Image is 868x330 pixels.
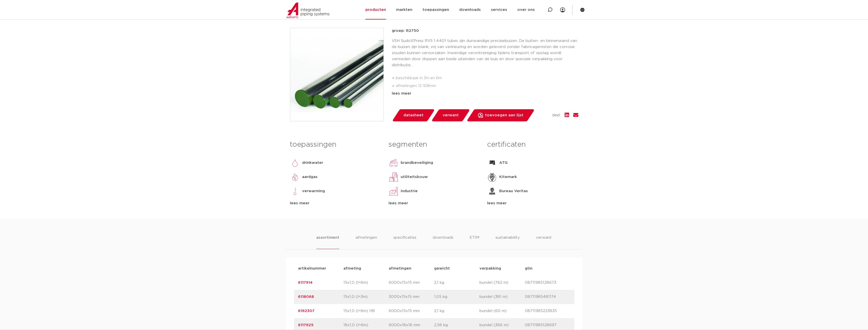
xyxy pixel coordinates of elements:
[434,308,479,314] p: 2,1 kg
[403,111,423,119] span: datasheet
[290,186,300,196] img: verwarming
[433,235,453,249] li: downloads
[487,200,578,206] div: lees meer
[434,322,479,328] p: 2,58 kg
[316,235,339,249] li: assortiment
[487,140,578,150] h3: certificaten
[343,294,389,300] p: 15x1,0 (l=3m)
[495,235,520,249] li: sustainability
[392,38,578,68] p: VSH SudoXPress RVS 1.4401 tubes zijn dunwandige precisiebuizen. De buiten- en binnenwand van de b...
[389,308,434,314] p: 6000x15x15 mm
[302,160,323,166] p: drinkwater
[525,280,570,286] p: 08711985128673
[392,91,578,97] div: lees meer
[487,172,497,182] img: Kitemark
[343,308,389,314] p: 15x1,0 (l=6m) HB
[290,28,383,121] img: Product Image for VSH SudoXPress RVS buis 1.4401 (AISI316)
[525,308,570,314] p: 08711985223835
[401,174,428,180] p: utiliteitsbouw
[389,172,399,182] img: utiliteitsbouw
[389,266,434,272] p: afmetingen
[290,140,381,150] h3: toepassingen
[298,323,313,327] a: 6117925
[356,235,377,249] li: afmetingen
[389,158,399,168] img: brandbeveiliging
[389,140,479,150] h3: segmenten
[343,266,389,272] p: afmeting
[298,281,312,284] a: 6117914
[431,109,470,121] a: verwant
[499,160,508,166] p: ATG
[434,294,479,300] p: 1,05 kg
[487,186,497,196] img: Bureau Veritas
[290,172,300,182] img: aardgas
[298,309,315,313] a: 6192307
[485,111,523,119] span: toevoegen aan lijst
[479,266,525,272] p: verpakking
[389,186,399,196] img: industrie
[525,322,570,328] p: 08711985128697
[389,322,434,328] p: 6000x18x18 mm
[525,266,570,272] p: gtin
[470,235,479,249] li: ETIM
[499,174,517,180] p: Kitemark
[302,188,325,194] p: verwarming
[401,188,418,194] p: industrie
[389,200,479,206] div: lees meer
[479,308,525,314] p: bundel (60 m)
[396,74,578,82] li: beschikbaar in 3m en 6m
[401,160,433,166] p: brandbeveiliging
[525,294,570,300] p: 08711985481174
[443,111,459,119] span: verwant
[290,158,300,168] img: drinkwater
[396,82,578,90] li: afmetingen 12-108mm
[392,28,578,34] p: groep: R2750
[479,294,525,300] p: bundel (381 m)
[434,266,479,272] p: gewicht
[536,235,552,249] li: verwant
[552,112,561,118] span: deel:
[479,322,525,328] p: bundel (366 m)
[392,109,435,121] a: datasheet
[479,280,525,286] p: bundel (762 m)
[499,188,528,194] p: Bureau Veritas
[389,294,434,300] p: 3000x15x15 mm
[343,280,389,286] p: 15x1,0 (l=6m)
[389,280,434,286] p: 6000x15x15 mm
[290,200,381,206] div: lees meer
[298,266,343,272] p: artikelnummer
[298,295,314,299] a: 6118068
[302,174,318,180] p: aardgas
[393,235,416,249] li: specificaties
[434,280,479,286] p: 2,1 kg
[343,322,389,328] p: 18x1,0 (l=6m)
[487,158,497,168] img: ATG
